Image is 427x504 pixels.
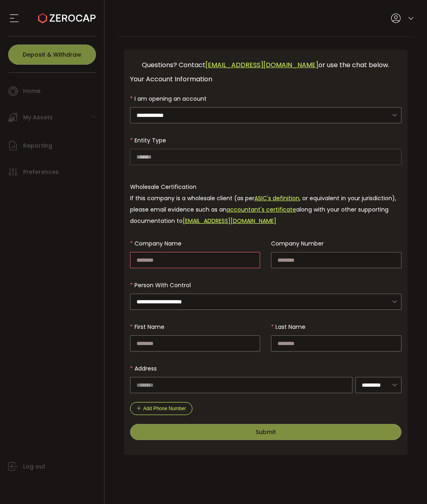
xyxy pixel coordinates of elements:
button: Deposit & Withdraw [8,44,96,65]
button: Add Phone Number [130,402,192,415]
span: Log out [23,461,45,472]
span: Add Phone Number [143,406,186,411]
button: Submit [130,424,402,440]
span: Preferences [23,166,59,178]
a: ASIC's definition [254,194,299,202]
a: accountant's certificate [226,205,296,214]
div: Wholesale Certification If this company is a wholesale client (as per , or equivalent in your jur... [130,181,402,227]
div: Your Account Information [130,74,402,84]
div: Questions? Contact or use the chat below. [130,56,402,74]
a: [EMAIL_ADDRESS][DOMAIN_NAME] [205,60,318,70]
label: Address [130,364,162,373]
span: Home [23,85,41,97]
span: My Assets [23,112,53,123]
a: [EMAIL_ADDRESS][DOMAIN_NAME] [183,217,276,225]
span: Deposit & Withdraw [23,52,81,57]
span: Submit [256,428,276,436]
span: Reporting [23,140,52,152]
